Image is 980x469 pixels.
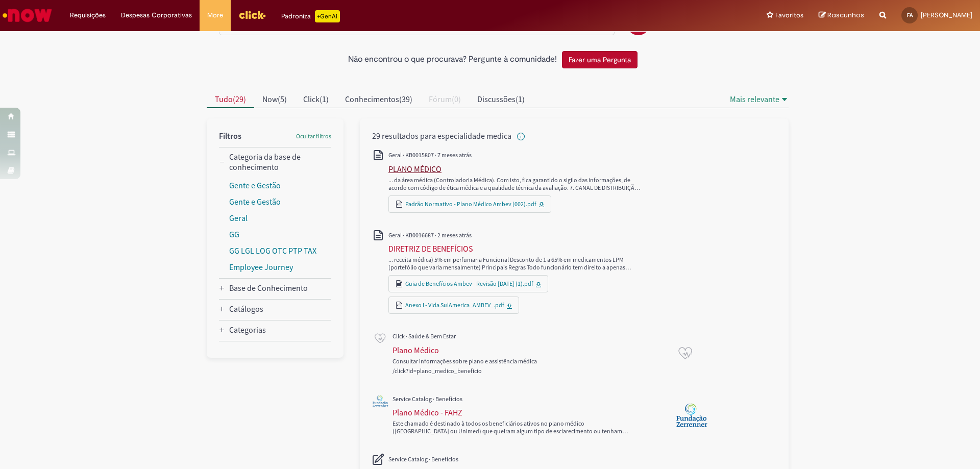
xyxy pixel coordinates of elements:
button: Fazer uma Pergunta [562,51,638,68]
img: ServiceNow [1,5,54,26]
p: +GenAi [315,10,340,22]
span: Rascunhos [827,10,864,20]
span: FA [907,12,913,18]
h2: Não encontrou o que procurava? Pergunte à comunidade! [348,55,557,64]
span: Requisições [70,10,106,20]
span: Favoritos [775,10,803,20]
div: Padroniza [281,10,340,22]
img: click_logo_yellow_360x200.png [238,7,266,22]
span: More [207,10,223,20]
a: Rascunhos [819,11,864,20]
span: Despesas Corporativas [121,10,192,20]
span: [PERSON_NAME] [921,11,972,19]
